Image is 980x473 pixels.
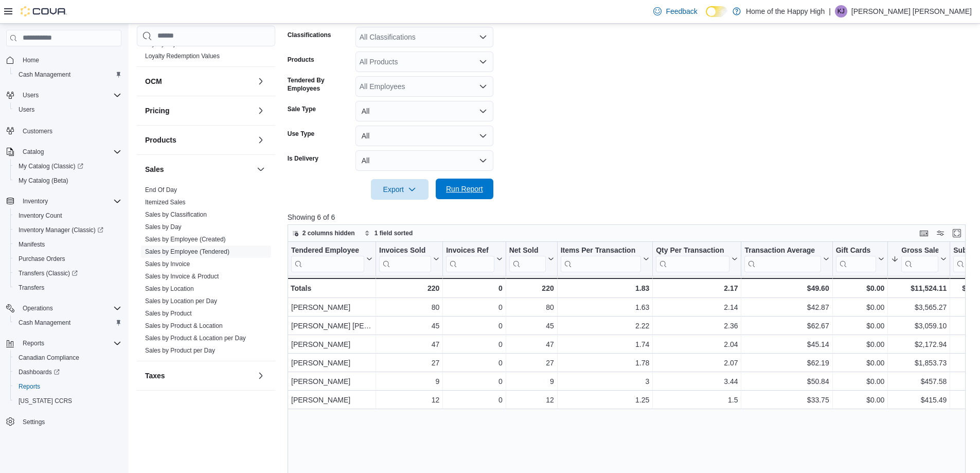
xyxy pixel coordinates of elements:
[145,135,176,145] h3: Products
[835,320,884,332] div: $0.00
[19,195,52,207] button: Inventory
[14,282,121,294] span: Transfers
[288,105,316,113] label: Sale Type
[14,68,75,81] a: Cash Management
[14,209,121,222] span: Inventory Count
[145,164,164,174] h3: Sales
[19,319,70,327] span: Cash Management
[19,269,78,277] span: Transfers (Classic)
[291,338,372,351] div: [PERSON_NAME]
[19,415,121,428] span: Settings
[145,106,253,116] button: Pricing
[145,297,217,305] a: Sales by Location per Day
[23,197,48,205] span: Inventory
[19,146,48,158] button: Catalog
[838,5,845,17] span: KJ
[377,179,422,200] span: Export
[446,301,502,313] div: 0
[10,351,126,365] button: Canadian Compliance
[19,226,103,234] span: Inventory Manager (Classic)
[6,48,121,456] nav: Complex example
[255,104,267,117] button: Pricing
[379,246,431,272] div: Invoices Sold
[656,338,738,351] div: 2.04
[561,394,650,406] div: 1.25
[14,395,121,407] span: Washington CCRS
[446,184,483,194] span: Run Report
[19,302,57,314] button: Operations
[446,246,494,256] div: Invoices Ref
[291,301,372,313] div: [PERSON_NAME]
[835,357,884,369] div: $0.00
[23,418,45,426] span: Settings
[656,320,738,332] div: 2.36
[2,414,126,429] button: Settings
[561,301,650,313] div: 1.63
[19,54,121,66] span: Home
[746,5,825,17] p: Home of the Happy High
[19,195,121,207] span: Inventory
[379,357,439,369] div: 27
[10,379,126,394] button: Reports
[19,125,57,137] a: Customers
[891,375,947,388] div: $457.58
[901,246,938,256] div: Gross Sales
[10,208,126,223] button: Inventory Count
[835,246,884,272] button: Gift Cards
[355,101,493,121] button: All
[744,338,829,351] div: $45.14
[561,375,650,388] div: 3
[145,164,253,174] button: Sales
[14,267,121,279] span: Transfers (Classic)
[2,145,126,159] button: Catalog
[509,246,545,272] div: Net Sold
[509,246,545,256] div: Net Sold
[291,246,364,272] div: Tendered Employee
[145,186,177,194] span: End Of Day
[2,123,126,138] button: Customers
[10,281,126,295] button: Transfers
[145,223,182,231] a: Sales by Day
[145,310,192,317] a: Sales by Product
[145,135,253,145] button: Products
[744,320,829,332] div: $62.67
[19,240,45,249] span: Manifests
[2,336,126,351] button: Reports
[145,248,229,255] a: Sales by Employee (Tendered)
[145,272,219,281] span: Sales by Invoice & Product
[656,375,738,388] div: 3.44
[145,211,207,218] a: Sales by Classification
[10,394,126,408] button: [US_STATE] CCRS
[744,301,829,313] div: $42.87
[2,88,126,102] button: Users
[446,357,502,369] div: 0
[145,285,194,292] a: Sales by Location
[291,246,372,272] button: Tendered Employee
[145,52,220,60] span: Loyalty Redemption Values
[14,224,121,236] span: Inventory Manager (Classic)
[145,335,246,342] a: Sales by Product & Location per Day
[560,246,641,256] div: Items Per Transaction
[379,301,439,313] div: 80
[14,160,121,172] span: My Catalog (Classic)
[446,394,502,406] div: 0
[145,106,169,116] h3: Pricing
[560,246,649,272] button: Items Per Transaction
[14,267,82,279] a: Transfers (Classic)
[19,397,72,405] span: [US_STATE] CCRS
[2,52,126,67] button: Home
[14,224,108,236] a: Inventory Manager (Classic)
[10,159,126,173] a: My Catalog (Classic)
[23,56,39,64] span: Home
[291,246,364,256] div: Tendered Employee
[14,317,121,329] span: Cash Management
[21,6,67,16] img: Cova
[19,382,40,391] span: Reports
[10,252,126,266] button: Purchase Orders
[656,246,729,272] div: Qty Per Transaction
[560,282,649,294] div: 1.83
[288,130,314,138] label: Use Type
[19,106,34,114] span: Users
